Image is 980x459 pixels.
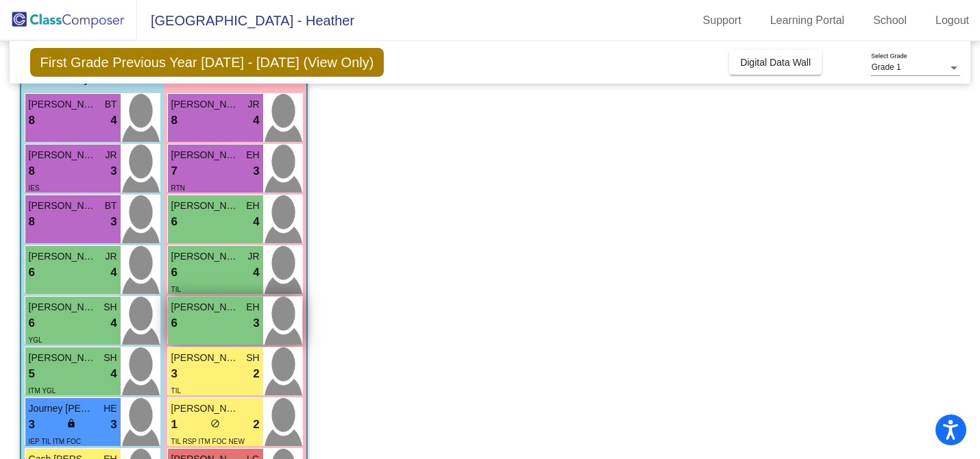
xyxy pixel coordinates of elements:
[171,148,240,162] span: [PERSON_NAME]
[253,112,259,129] span: 4
[103,300,117,314] span: SH
[29,336,42,344] span: YGL
[729,50,822,75] button: Digital Data Wall
[29,249,97,264] span: [PERSON_NAME]
[171,351,240,365] span: [PERSON_NAME]
[29,112,35,129] span: 8
[692,10,752,32] a: Support
[171,264,177,282] span: 6
[871,62,901,72] span: Grade 1
[29,438,82,445] span: IEP TIL ITM FOC
[171,184,185,192] span: RTN
[29,314,35,332] span: 6
[110,416,117,434] span: 3
[253,416,259,434] span: 2
[171,213,177,231] span: 6
[110,112,117,129] span: 4
[171,314,177,332] span: 6
[171,416,177,434] span: 1
[253,365,259,383] span: 2
[171,286,181,293] span: TIL
[246,351,259,365] span: SH
[171,162,177,180] span: 7
[110,162,117,180] span: 3
[29,387,56,395] span: ITM YGL
[29,365,35,383] span: 5
[29,351,97,365] span: [PERSON_NAME]
[29,162,35,180] span: 8
[759,10,856,32] a: Learning Portal
[740,57,811,68] span: Digital Data Wall
[247,97,259,112] span: JR
[29,300,97,314] span: [PERSON_NAME] Cross
[66,419,76,428] span: lock
[110,264,117,282] span: 4
[110,213,117,231] span: 3
[29,199,97,213] span: [PERSON_NAME]
[29,148,97,162] span: [PERSON_NAME]
[29,184,40,192] span: IES
[29,264,35,282] span: 6
[30,48,384,77] span: First Grade Previous Year [DATE] - [DATE] (View Only)
[253,264,259,282] span: 4
[171,199,240,213] span: [PERSON_NAME]
[253,314,259,332] span: 3
[253,162,259,180] span: 3
[105,148,117,162] span: JR
[105,199,117,213] span: BT
[171,438,245,445] span: TIL RSP ITM FOC NEW
[862,10,918,32] a: School
[246,148,259,162] span: EH
[103,351,117,365] span: SH
[171,365,177,383] span: 3
[110,314,117,332] span: 4
[253,213,259,231] span: 4
[247,249,259,264] span: JR
[210,419,220,428] span: do_not_disturb_alt
[171,112,177,129] span: 8
[105,249,117,264] span: JR
[29,97,97,112] span: [PERSON_NAME]
[103,401,117,416] span: HE
[29,401,97,416] span: Journey [PERSON_NAME]
[246,199,259,213] span: EH
[29,213,35,231] span: 8
[137,10,354,32] span: [GEOGRAPHIC_DATA] - Heather
[171,300,240,314] span: [PERSON_NAME]
[924,10,980,32] a: Logout
[105,97,117,112] span: BT
[171,97,240,112] span: [PERSON_NAME]
[110,365,117,383] span: 4
[246,300,259,314] span: EH
[171,249,240,264] span: [PERSON_NAME]
[29,416,35,434] span: 3
[171,387,181,395] span: TIL
[171,401,240,416] span: [PERSON_NAME]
